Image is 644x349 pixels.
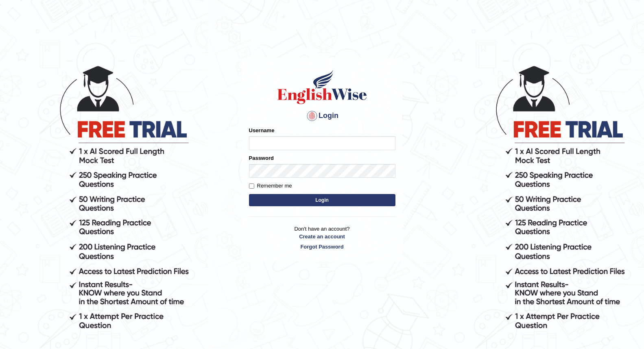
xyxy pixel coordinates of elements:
[249,194,395,206] button: Login
[249,127,275,134] label: Username
[249,233,395,240] a: Create an account
[249,243,395,251] a: Forgot Password
[249,154,274,162] label: Password
[249,183,254,189] input: Remember me
[249,109,395,122] h4: Login
[249,182,292,190] label: Remember me
[276,69,369,105] img: Logo of English Wise sign in for intelligent practice with AI
[249,225,395,250] p: Don't have an account?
